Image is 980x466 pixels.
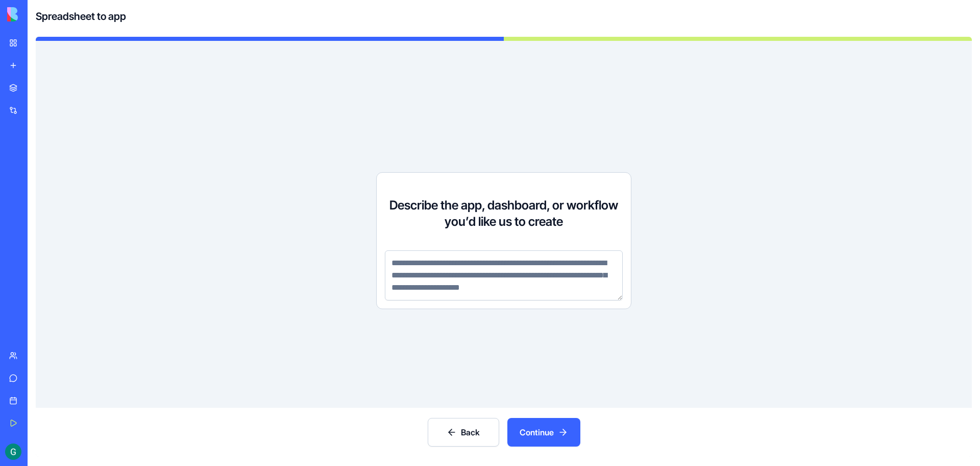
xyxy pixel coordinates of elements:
img: ACg8ocIUnfeN8zsqf7zTIl5S_cEeI0faD9gZTJU8D9V4xDLv_J4q_A=s96-c [5,444,21,460]
h4: Spreadsheet to app [36,9,126,24]
button: Continue [507,418,580,447]
img: logo [7,7,70,21]
h3: Describe the app, dashboard, or workflow you’d like us to create [385,197,623,230]
button: Back [428,418,499,447]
